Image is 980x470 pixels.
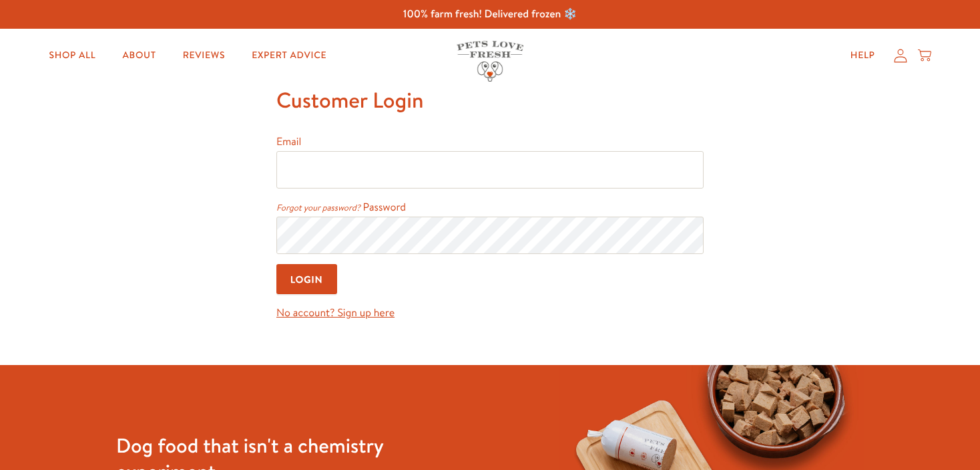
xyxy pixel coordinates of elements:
[276,306,395,320] a: No account? Sign up here
[241,42,337,69] a: Expert Advice
[38,42,106,69] a: Shop All
[112,42,167,69] a: About
[276,264,337,294] input: Login
[363,200,407,215] label: Password
[276,202,360,214] a: Forgot your password?
[172,42,236,69] a: Reviews
[840,42,886,69] a: Help
[276,82,704,118] h1: Customer Login
[276,134,301,149] label: Email
[457,41,523,82] img: Pets Love Fresh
